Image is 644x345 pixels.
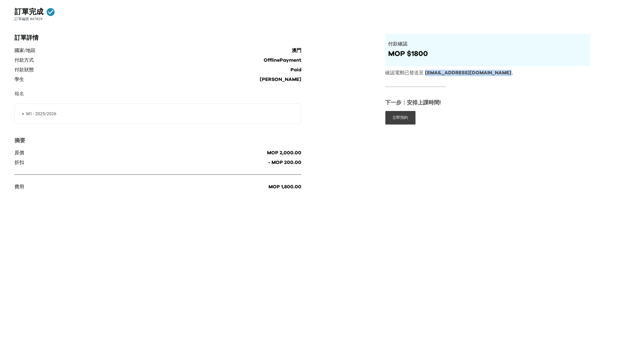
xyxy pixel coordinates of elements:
[14,75,24,84] p: 學生
[385,98,590,107] p: 下一步：安排上課時間!
[14,89,301,99] p: 報名
[14,158,24,167] p: 折扣
[385,115,416,120] a: 立即預約
[14,148,24,158] p: 原價
[14,46,36,55] p: 國家/地區
[14,17,630,22] p: 訂單編號 #47829
[22,111,24,117] span: •
[14,7,43,17] h1: 訂單完成
[14,65,34,75] p: 付款狀態
[14,34,301,42] h2: 訂單詳情
[14,182,24,192] p: 費用
[292,46,301,55] p: 澳門
[269,182,301,192] p: MOP 1,800.00
[26,111,56,117] p: M1 - 2025/2026
[385,111,416,125] button: 立即預約
[385,70,590,76] p: 確認電郵已發送至 。
[425,70,512,75] span: [EMAIL_ADDRESS][DOMAIN_NAME]
[264,55,301,65] p: OfflinePayment
[14,55,34,65] p: 付款方式
[388,41,587,47] p: 付款確認
[388,49,587,59] p: MOP $1800
[268,158,301,167] p: - MOP 200.00
[291,65,301,75] p: Paid
[14,136,301,146] p: 摘要
[267,148,301,158] p: MOP 2,000.00
[260,75,301,84] p: [PERSON_NAME]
